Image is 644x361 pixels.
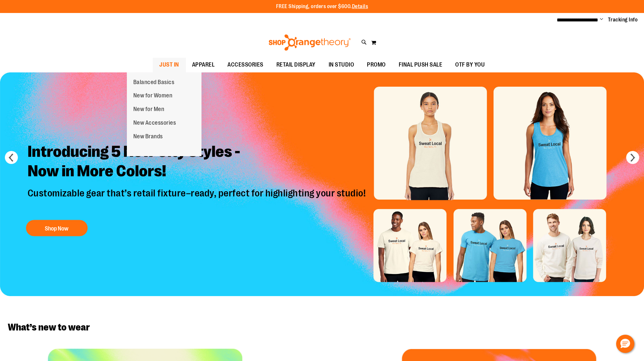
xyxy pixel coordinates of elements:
[133,133,163,141] span: New Brands
[153,57,186,72] a: JUST IN
[221,57,270,72] a: ACCESSORIES
[227,57,263,72] span: ACCESSORIES
[600,17,603,23] button: Account menu
[186,57,221,72] a: APPAREL
[455,57,485,72] span: OTF BY YOU
[133,79,175,87] span: Balanced Basics
[392,57,449,72] a: FINAL PUSH SALE
[5,151,18,164] button: prev
[192,57,215,72] span: APPAREL
[616,335,634,353] button: Hello, have a question? Let’s chat.
[367,57,386,72] span: PROMO
[23,137,372,187] h2: Introducing 5 New City Styles - Now in More Colors!
[352,4,368,9] a: Details
[127,89,179,103] a: New for Women
[276,3,368,10] p: FREE Shipping, orders over $600.
[268,34,352,51] img: Shop Orangetheory
[360,57,392,72] a: PROMO
[133,92,173,100] span: New for Women
[26,220,88,236] button: Shop Now
[127,130,169,143] a: New Brands
[626,151,639,164] button: next
[127,116,183,130] a: New Accessories
[23,187,372,214] p: Customizable gear that’s retail fixture–ready, perfect for highlighting your studio!
[270,57,322,72] a: RETAIL DISPLAY
[127,72,201,156] ul: JUST IN
[399,57,443,72] span: FINAL PUSH SALE
[8,322,636,332] h2: What’s new to wear
[608,16,638,23] a: Tracking Info
[449,57,491,72] a: OTF BY YOU
[133,119,176,128] span: New Accessories
[133,106,164,114] span: New for Men
[127,103,171,116] a: New for Men
[159,57,179,72] span: JUST IN
[276,57,316,72] span: RETAIL DISPLAY
[322,57,361,72] a: IN STUDIO
[127,76,181,89] a: Balanced Basics
[329,57,354,72] span: IN STUDIO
